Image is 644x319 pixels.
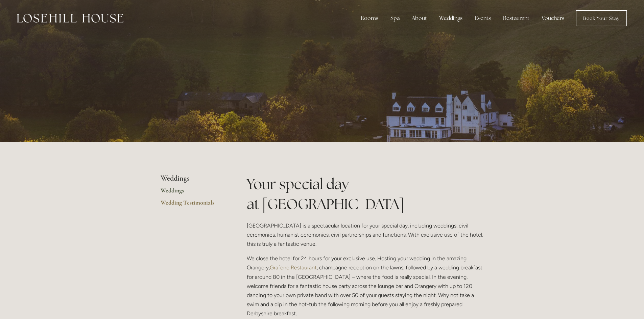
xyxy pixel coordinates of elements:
[434,11,468,25] div: Weddings
[406,11,432,25] div: About
[536,11,570,25] a: Vouchers
[576,10,627,26] a: Book Your Stay
[385,11,405,25] div: Spa
[161,187,225,199] a: Weddings
[161,174,225,183] li: Weddings
[161,199,225,211] a: Wedding Testimonials
[270,264,317,271] a: Grafene Restaurant
[469,11,496,25] div: Events
[355,11,384,25] div: Rooms
[247,174,484,214] h1: Your special day at [GEOGRAPHIC_DATA]
[247,221,484,249] p: [GEOGRAPHIC_DATA] is a spectacular location for your special day, including weddings, civil cerem...
[17,14,123,23] img: Losehill House
[498,11,535,25] div: Restaurant
[247,254,484,318] p: We close the hotel for 24 hours for your exclusive use. Hosting your wedding in the amazing Orang...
